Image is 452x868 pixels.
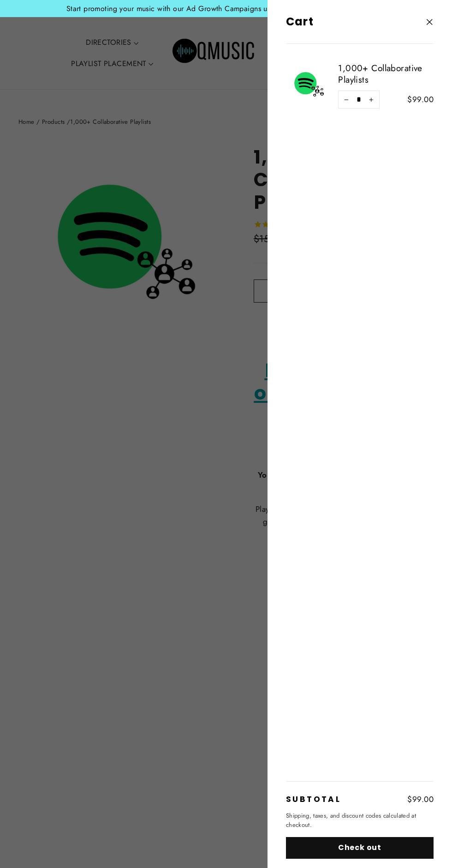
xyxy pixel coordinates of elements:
[338,62,434,85] a: 1,000+ Collaborative Playlists
[338,91,351,109] button: Reduce item quantity by one
[286,811,434,831] p: Shipping, taxes, and discount codes calculated at checkout.
[407,794,434,805] span: $99.00
[286,7,407,36] div: Cart
[286,837,434,859] button: Check out
[407,94,434,105] span: $99.00
[338,91,380,109] input: quantity
[367,91,380,109] button: Increase item quantity by one
[286,64,329,107] img: 1,000+ Collaborative Playlists
[286,795,360,804] p: Subtotal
